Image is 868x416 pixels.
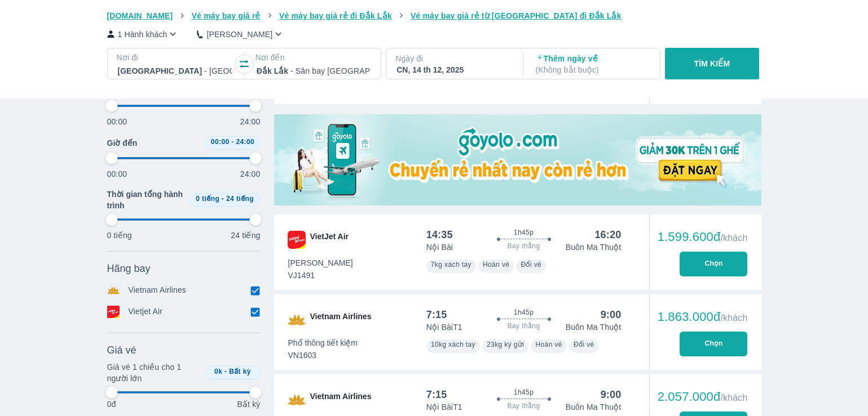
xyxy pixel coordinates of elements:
[237,399,260,410] p: Bất kỳ
[514,308,534,317] span: 1h45p
[107,11,173,20] span: [DOMAIN_NAME]
[226,195,254,203] span: 24 tiếng
[720,313,747,323] span: /khách
[107,10,761,21] nav: breadcrumb
[514,228,534,237] span: 1h45p
[288,350,358,361] span: VN1603
[426,228,453,241] div: 14:35
[658,230,748,244] div: 1.599.600đ
[594,228,621,241] div: 16:20
[483,261,510,269] span: Hoàn vé
[658,310,748,324] div: 1.863.000đ
[107,137,138,149] span: Giờ đến
[680,252,747,276] button: Chọn
[107,28,179,40] button: 1 Hành khách
[514,388,534,397] span: 1h45p
[107,230,132,241] p: 0 tiếng
[107,116,127,127] p: 00:00
[487,341,524,348] span: 23kg ký gửi
[288,311,306,329] img: VN
[107,168,127,180] p: 00:00
[310,231,349,249] span: VietJet Air
[431,341,475,348] span: 10kg xách tay
[196,195,219,203] span: 0 tiếng
[197,28,284,40] button: [PERSON_NAME]
[665,48,759,79] button: TÌM KIẾM
[601,388,622,401] div: 9:00
[229,368,251,375] span: Bất kỳ
[601,308,622,321] div: 9:00
[288,231,306,249] img: VJ
[107,399,116,410] p: 0đ
[310,311,372,329] span: Vietnam Airlines
[288,257,353,269] span: [PERSON_NAME]
[129,284,187,297] p: Vietnam Airlines
[658,390,748,404] div: 2.057.000đ
[395,53,512,64] p: Ngày đi
[288,337,358,348] span: Phổ thông tiết kiệm
[222,195,224,203] span: -
[536,53,650,75] p: Thêm ngày về
[288,270,353,281] span: VJ1491
[236,138,254,146] span: 24:00
[426,241,453,253] p: Nội Bài
[288,391,306,409] img: VN
[206,29,272,40] p: [PERSON_NAME]
[107,262,151,275] span: Hãng bay
[720,393,747,402] span: /khách
[274,114,761,205] img: media-0
[117,52,233,63] p: Nơi đi
[426,401,462,413] p: Nội Bài T1
[411,11,621,20] span: Vé máy bay giá rẻ từ [GEOGRAPHIC_DATA] đi Đắk Lắk
[426,308,447,321] div: 7:15
[566,321,622,333] p: Buôn Ma Thuột
[224,368,227,375] span: -
[574,341,594,348] span: Đổi vé
[566,401,622,413] p: Buôn Ma Thuột
[694,58,730,69] p: TÌM KIẾM
[107,343,136,357] span: Giá vé
[129,306,163,318] p: Vietjet Air
[720,233,747,243] span: /khách
[426,321,462,333] p: Nội Bài T1
[231,230,260,241] p: 24 tiếng
[310,391,372,409] span: Vietnam Airlines
[396,64,510,75] div: CN, 14 th 12, 2025
[107,189,185,211] span: Thời gian tổng hành trình
[426,388,447,401] div: 7:15
[240,168,261,180] p: 24:00
[214,368,222,375] span: 0k
[240,116,261,127] p: 24:00
[535,341,562,348] span: Hoàn vé
[680,332,747,356] button: Chọn
[107,361,201,384] p: Giá vé 1 chiều cho 1 người lớn
[521,261,541,269] span: Đổi vé
[279,11,392,20] span: Vé máy bay giá rẻ đi Đắk Lắk
[231,138,233,146] span: -
[255,52,372,63] p: Nơi đến
[536,64,650,75] p: ( Không bắt buộc )
[118,29,168,40] p: 1 Hành khách
[431,261,472,269] span: 7kg xách tay
[192,11,261,20] span: Vé máy bay giá rẻ
[566,241,622,253] p: Buôn Ma Thuột
[211,138,230,146] span: 00:00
